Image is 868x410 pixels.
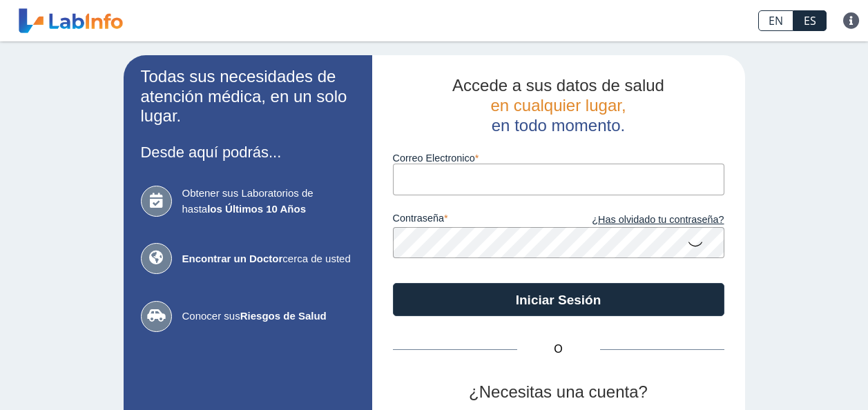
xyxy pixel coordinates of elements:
[182,309,355,324] span: Conocer sus
[182,251,355,267] span: cerca de usted
[141,144,355,161] h3: Desde aquí podrás...
[490,96,626,115] span: en cualquier lugar,
[559,213,724,228] a: ¿Has olvidado tu contraseña?
[141,67,355,126] h2: Todas sus necesidades de atención médica, en un solo lugar.
[393,283,724,316] button: Iniciar Sesión
[207,203,306,215] b: los Últimos 10 Años
[182,186,355,217] span: Obtener sus Laboratorios de hasta
[758,10,793,31] a: EN
[393,213,559,228] label: contraseña
[393,153,724,164] label: Correo Electronico
[452,76,664,95] span: Accede a sus datos de salud
[182,253,283,264] b: Encontrar un Doctor
[745,356,853,395] iframe: Help widget launcher
[793,10,827,31] a: ES
[492,116,625,135] span: en todo momento.
[517,341,600,358] span: O
[240,310,327,322] b: Riesgos de Salud
[393,382,724,402] h2: ¿Necesitas una cuenta?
